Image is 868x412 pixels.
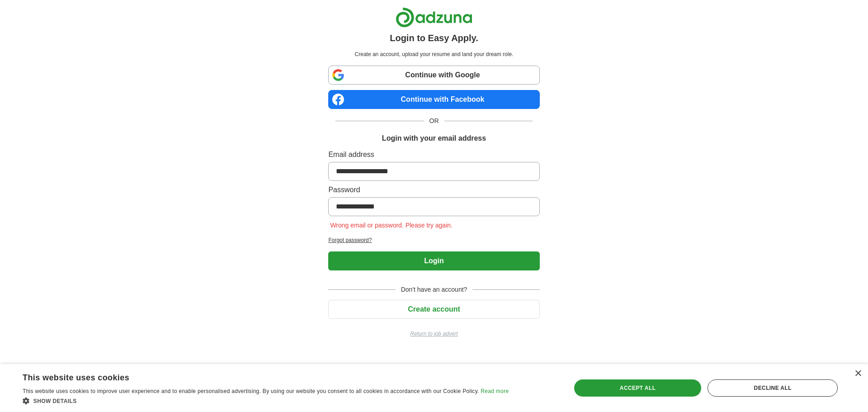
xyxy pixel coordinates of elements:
[328,300,539,319] button: Create account
[328,185,539,195] label: Password
[330,50,538,58] p: Create an account, upload your resume and land your dream role.
[481,388,509,394] a: Read more, opens a new window
[328,305,539,313] a: Create account
[33,398,77,404] span: Show details
[23,396,509,405] div: Show details
[328,90,539,109] a: Continue with Facebook
[396,285,473,294] span: Don't have an account?
[328,330,539,338] a: Return to job advert
[328,236,539,244] a: Forgot password?
[854,370,861,377] div: Close
[328,149,539,160] label: Email address
[424,116,444,126] span: OR
[23,388,479,394] span: This website uses cookies to improve user experience and to enable personalised advertising. By u...
[23,369,486,383] div: This website uses cookies
[382,133,486,144] h1: Login with your email address
[328,251,539,270] button: Login
[396,7,472,28] img: Adzuna logo
[328,222,454,229] span: Wrong email or password. Please try again.
[328,66,539,85] a: Continue with Google
[390,31,478,45] h1: Login to Easy Apply.
[708,379,838,397] div: Decline all
[574,379,702,397] div: Accept all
